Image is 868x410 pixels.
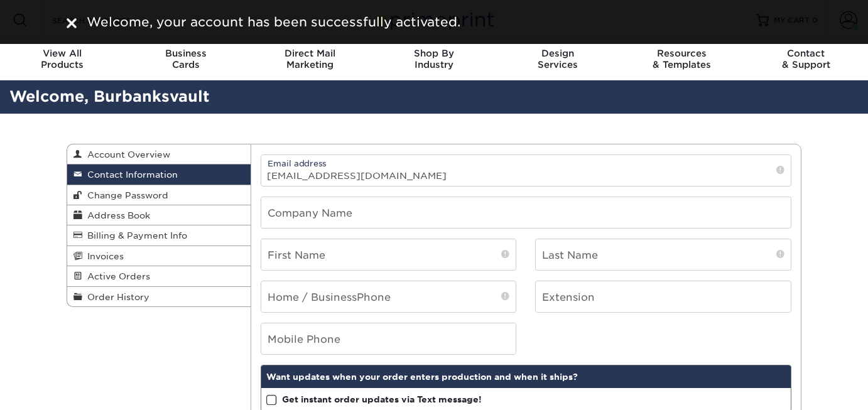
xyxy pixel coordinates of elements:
[124,48,247,70] div: Cards
[67,287,251,306] a: Order History
[496,48,620,59] span: Design
[496,48,620,70] div: Services
[82,190,168,200] span: Change Password
[620,40,744,80] a: Resources& Templates
[620,48,744,70] div: & Templates
[744,48,868,70] div: & Support
[124,48,247,59] span: Business
[744,40,868,80] a: Contact& Support
[67,165,251,185] a: Contact Information
[82,251,124,261] span: Invoices
[67,205,251,225] a: Address Book
[82,210,150,220] span: Address Book
[372,40,496,80] a: Shop ByIndustry
[496,40,620,80] a: DesignServices
[82,292,149,302] span: Order History
[67,266,251,286] a: Active Orders
[282,394,482,404] strong: Get instant order updates via Text message!
[372,48,496,70] div: Industry
[67,225,251,245] a: Billing & Payment Info
[372,48,496,59] span: Shop By
[67,246,251,266] a: Invoices
[248,40,372,80] a: Direct MailMarketing
[67,18,77,28] img: close
[82,149,170,159] span: Account Overview
[248,48,372,70] div: Marketing
[248,48,372,59] span: Direct Mail
[82,170,178,180] span: Contact Information
[124,40,247,80] a: BusinessCards
[261,365,791,388] div: Want updates when your order enters production and when it ships?
[744,48,868,59] span: Contact
[82,271,150,281] span: Active Orders
[67,144,251,165] a: Account Overview
[620,48,744,59] span: Resources
[67,185,251,205] a: Change Password
[82,230,187,240] span: Billing & Payment Info
[87,14,460,30] span: Welcome, your account has been successfully activated.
